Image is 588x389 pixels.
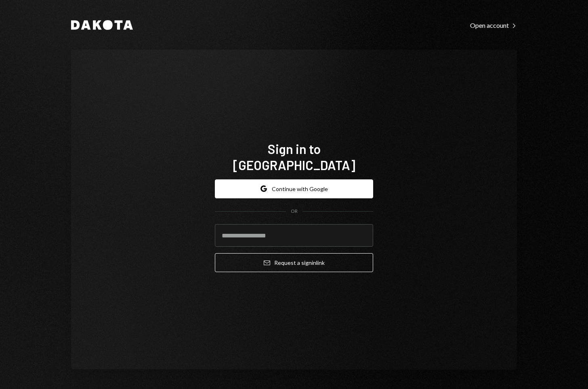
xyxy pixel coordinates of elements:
[470,21,517,29] a: Open account
[470,21,517,29] div: Open account
[215,253,373,272] button: Request a signinlink
[215,141,373,173] h1: Sign in to [GEOGRAPHIC_DATA]
[215,179,373,198] button: Continue with Google
[291,208,298,215] div: OR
